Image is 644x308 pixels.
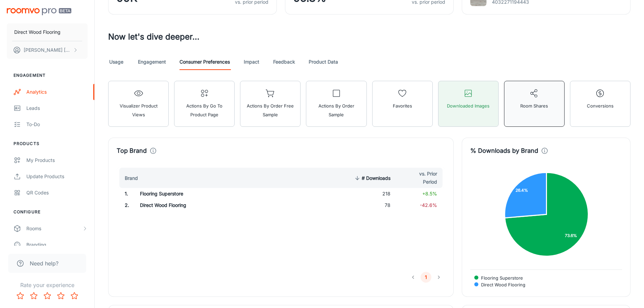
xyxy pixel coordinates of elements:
span: Favorites [393,101,412,110]
button: Rate 4 star [54,289,68,303]
a: Engagement [138,54,166,70]
td: 1 . [117,188,135,199]
h4: % Downloads by Brand [470,146,538,156]
button: Conversions [570,81,630,127]
button: Rate 1 star [14,289,27,303]
span: Actions by Go To Product Page [178,101,230,119]
span: Downloaded Images [447,101,490,110]
td: 218 [347,188,396,199]
td: Direct Wood Flooring [135,199,282,211]
span: Actions by Order Free Sample [244,101,296,119]
p: Rate your experience [5,281,89,289]
div: Analytics [26,88,88,96]
span: Actions by Order Sample [310,101,362,119]
a: Product Data [309,54,338,70]
div: Update Products [26,173,88,180]
td: 78 [347,199,396,211]
span: Flooring Superstore [476,275,523,281]
span: +8.5% [422,191,437,196]
div: Rooms [26,225,82,232]
button: Actions by Order Free Sample [240,81,301,127]
span: -42.6% [420,202,437,208]
button: Visualizer Product Views [108,81,169,127]
span: Brand [125,174,147,182]
div: To-do [26,121,88,128]
span: Direct Wood Flooring [476,282,525,288]
p: [PERSON_NAME] [PERSON_NAME] [24,46,71,54]
img: Roomvo PRO Beta [7,8,71,15]
span: # Downloads [353,174,390,182]
p: Direct Wood Flooring [14,28,61,36]
span: Conversions [587,101,614,110]
div: Leads [26,104,88,112]
span: Visualizer Product Views [113,101,164,119]
button: Rate 3 star [41,289,54,303]
td: Flooring Superstore [135,188,282,199]
a: Consumer Preferences [180,54,230,70]
button: Direct Wood Flooring [7,23,88,41]
h4: Top Brand [117,146,147,156]
div: My Products [26,157,88,164]
button: Actions by Order Sample [306,81,366,127]
a: Usage [108,54,124,70]
button: Downloaded Images [438,81,499,127]
button: Actions by Go To Product Page [174,81,235,127]
button: Favorites [372,81,433,127]
span: vs. Prior Period [401,170,437,186]
button: [PERSON_NAME] [PERSON_NAME] [7,41,88,59]
button: page 1 [421,272,431,283]
td: 2 . [117,199,135,211]
div: Branding [26,241,88,248]
button: Room Shares [504,81,565,127]
span: Need help? [30,259,58,267]
h3: Now let's dive deeper... [108,31,630,43]
button: Rate 5 star [68,289,81,303]
nav: pagination navigation [407,272,445,283]
div: QR Codes [26,189,88,196]
button: Rate 2 star [27,289,41,303]
a: Impact [243,54,260,70]
span: Room Shares [520,101,548,110]
a: Feedback [273,54,295,70]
